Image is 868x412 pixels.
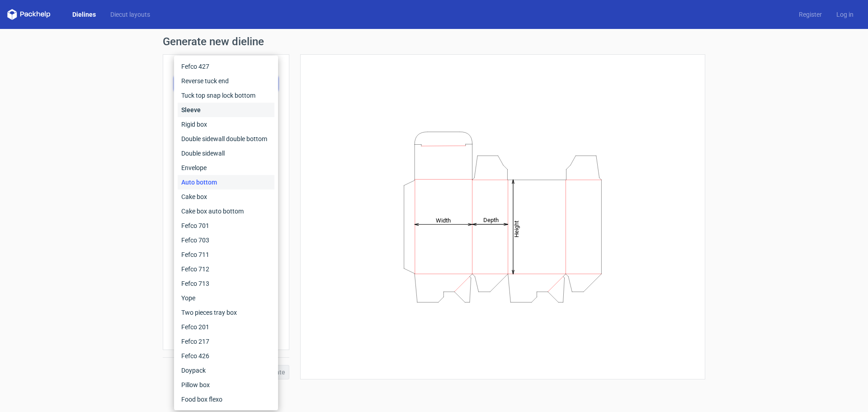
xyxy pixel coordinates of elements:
[178,392,274,407] div: Food box flexo
[792,10,829,19] a: Register
[178,88,274,103] div: Tuck top snap lock bottom
[178,291,274,305] div: Yope
[178,247,274,262] div: Fefco 711
[178,59,274,74] div: Fefco 427
[178,349,274,363] div: Fefco 426
[829,10,861,19] a: Log in
[178,276,274,291] div: Fefco 713
[178,262,274,276] div: Fefco 712
[483,217,499,223] tspan: Depth
[178,378,274,392] div: Pillow box
[178,161,274,175] div: Envelope
[436,217,451,223] tspan: Width
[178,233,274,247] div: Fefco 703
[178,305,274,320] div: Two pieces tray box
[178,204,274,218] div: Cake box auto bottom
[178,146,274,161] div: Double sidewall
[178,334,274,349] div: Fefco 217
[163,36,705,47] h1: Generate new dieline
[103,10,157,19] a: Diecut layouts
[178,132,274,146] div: Double sidewall double bottom
[65,10,103,19] a: Dielines
[178,363,274,378] div: Doypack
[178,74,274,88] div: Reverse tuck end
[178,103,274,117] div: Sleeve
[178,175,274,189] div: Auto bottom
[178,189,274,204] div: Cake box
[178,320,274,334] div: Fefco 201
[513,220,520,237] tspan: Height
[178,117,274,132] div: Rigid box
[178,218,274,233] div: Fefco 701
